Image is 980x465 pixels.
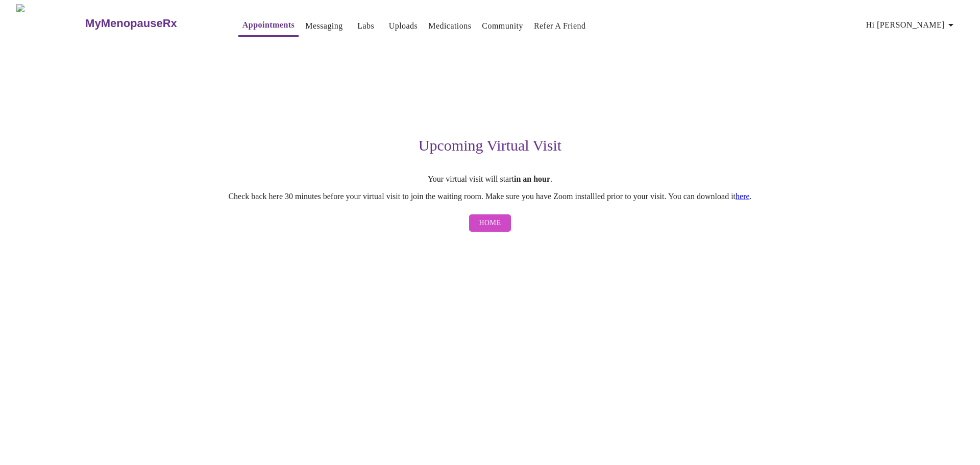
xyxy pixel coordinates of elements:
h3: MyMenopauseRx [85,17,177,30]
button: Labs [350,16,382,36]
a: Messaging [305,19,342,33]
h3: Upcoming Virtual Visit [176,137,804,154]
button: Refer a Friend [530,16,590,36]
a: Medications [428,19,471,33]
a: Refer a Friend [534,19,586,33]
strong: in an hour [514,175,550,183]
a: here [736,192,750,201]
button: Home [469,214,511,232]
button: Medications [424,16,475,36]
span: Home [479,217,501,230]
span: Hi [PERSON_NAME] [866,18,957,32]
a: MyMenopauseRx [84,6,218,41]
button: Appointments [238,15,299,37]
button: Community [478,16,527,36]
a: Community [482,19,523,33]
button: Messaging [301,16,347,36]
a: Labs [357,19,374,33]
a: Uploads [389,19,418,33]
p: Your virtual visit will start . [176,175,804,184]
p: Check back here 30 minutes before your virtual visit to join the waiting room. Make sure you have... [176,192,804,201]
img: MyMenopauseRx Logo [16,4,84,42]
button: Uploads [385,16,422,36]
a: Home [467,209,514,237]
a: Appointments [242,18,295,32]
button: Hi [PERSON_NAME] [862,15,961,35]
